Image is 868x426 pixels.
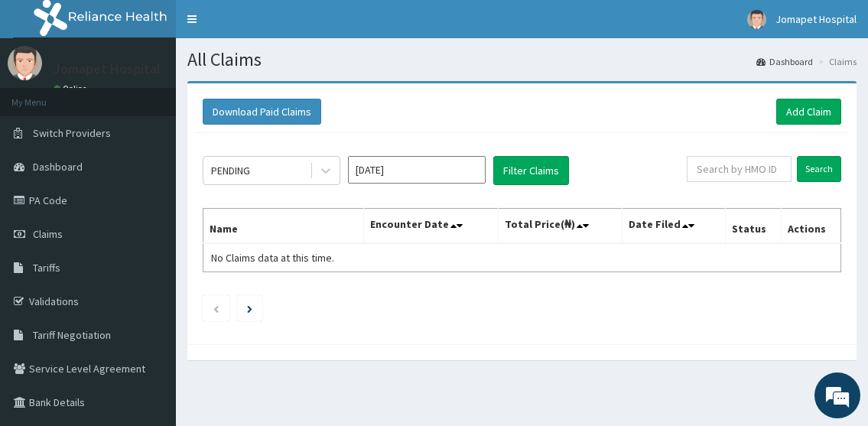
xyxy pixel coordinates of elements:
p: Jomapet Hospital [54,62,161,76]
input: Select Month and Year [348,156,486,184]
th: Actions [781,209,840,244]
span: Jomapet Hospital [775,12,857,26]
a: Add Claim [776,99,841,125]
span: Tariff Negotiation [33,328,111,342]
span: Switch Providers [33,126,111,140]
span: Tariffs [33,261,60,275]
button: Download Paid Claims [203,99,321,125]
input: Search by HMO ID [687,156,792,182]
a: Online [54,83,90,94]
span: Dashboard [33,160,83,174]
h1: All Claims [187,50,857,70]
th: Date Filed [623,209,726,244]
th: Name [203,209,364,244]
img: User Image [747,10,766,29]
img: User Image [8,46,42,80]
th: Encounter Date [364,209,499,244]
button: Filter Claims [493,156,569,185]
a: Next page [247,301,252,315]
div: PENDING [211,163,250,178]
li: Claims [814,55,857,68]
input: Search [797,156,841,182]
span: Claims [33,227,63,241]
a: Dashboard [756,55,813,68]
a: Previous page [213,301,219,315]
th: Total Price(₦) [498,209,623,244]
th: Status [726,209,782,244]
span: No Claims data at this time. [211,251,334,265]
